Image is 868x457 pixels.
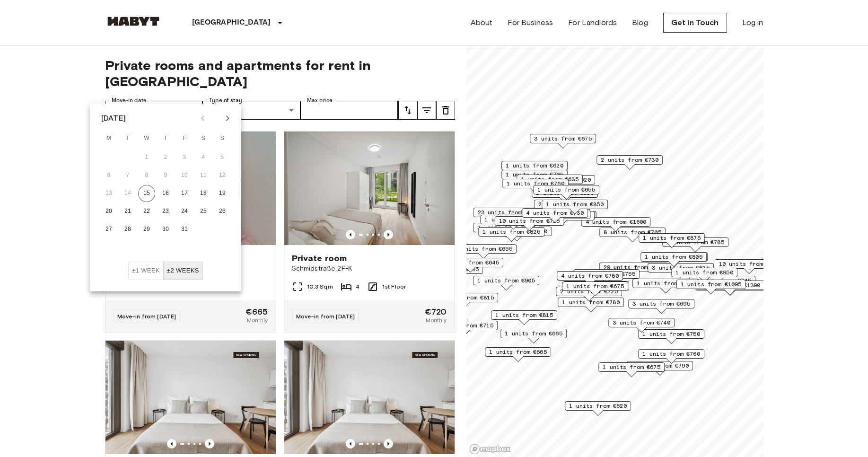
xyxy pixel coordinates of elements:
[558,298,624,312] div: Map marker
[214,129,231,148] span: Sunday
[473,276,539,290] div: Map marker
[119,203,136,220] button: 21
[195,203,212,220] button: 25
[680,280,741,289] span: 1 units from €1095
[638,349,704,364] div: Map marker
[112,97,147,105] label: Move-in date
[214,203,231,220] button: 26
[473,208,543,222] div: Map marker
[284,132,455,245] img: Marketing picture of unit DE-01-260-004-01
[477,208,538,217] span: 23 units from €655
[431,321,498,335] div: Map marker
[563,281,629,296] div: Map marker
[482,227,552,241] div: Map marker
[192,17,271,28] p: [GEOGRAPHIC_DATA]
[346,230,355,239] button: Previous image
[138,221,155,238] button: 29
[627,361,693,376] div: Map marker
[534,134,592,143] span: 3 units from €675
[163,262,203,280] button: ±2 weeks
[645,253,702,261] span: 1 units from €805
[384,439,393,448] button: Previous image
[637,279,694,288] span: 1 units from €685
[565,401,631,416] div: Map marker
[714,259,784,274] div: Map marker
[436,293,494,302] span: 1 units from €815
[643,234,701,242] span: 1 units from €875
[219,110,236,126] button: Next month
[437,258,503,272] div: Map marker
[489,348,547,356] span: 1 units from €665
[100,129,117,148] span: Monday
[562,298,620,307] span: 1 units from €780
[603,363,660,371] span: 1 units from €675
[631,361,689,370] span: 1 units from €790
[532,188,598,203] div: Map marker
[495,311,553,319] span: 1 units from €815
[599,228,666,242] div: Map marker
[662,237,728,252] div: Map marker
[534,200,600,214] div: Map marker
[128,262,203,280] div: Move In Flexibility
[101,113,126,124] div: [DATE]
[530,134,596,149] div: Map marker
[105,341,276,454] img: Marketing picture of unit DE-01-490-209-001
[666,238,724,246] span: 1 units from €785
[599,263,668,277] div: Map marker
[176,185,193,202] button: 17
[477,223,535,232] span: 3 units from €790
[480,215,546,229] div: Map marker
[562,281,628,296] div: Map marker
[506,161,563,170] span: 1 units from €620
[521,210,590,224] div: Map marker
[632,279,699,293] div: Map marker
[382,282,406,291] span: 1st Floor
[522,208,588,223] div: Map marker
[455,245,512,253] span: 2 units from €655
[167,439,176,448] button: Previous image
[284,131,455,333] a: Marketing picture of unit DE-01-260-004-01Previous imagePrevious imagePrivate roomSchmidstraße 2F...
[485,347,551,362] div: Map marker
[119,221,136,238] button: 28
[632,17,648,28] a: Blog
[432,293,498,308] div: Map marker
[214,185,231,202] button: 19
[573,269,640,284] div: Map marker
[119,129,136,148] span: Tuesday
[292,253,347,264] span: Private room
[603,263,664,272] span: 29 units from €720
[517,175,583,189] div: Map marker
[506,170,563,179] span: 1 units from €705
[538,200,596,209] span: 2 units from €730
[568,17,617,28] a: For Landlords
[640,252,707,267] div: Map marker
[663,13,727,33] a: Get in Touch
[477,276,535,285] span: 1 units from €905
[642,350,700,358] span: 1 units from €760
[417,101,436,120] button: tune
[478,227,544,242] div: Map marker
[507,179,564,188] span: 1 units from €760
[569,402,627,410] span: 1 units from €620
[566,282,624,290] span: 1 units from €675
[436,101,455,120] button: tune
[508,17,553,28] a: For Business
[719,260,780,268] span: 10 units from €645
[608,318,675,333] div: Map marker
[195,129,212,148] span: Saturday
[425,308,447,316] span: €720
[482,228,540,236] span: 1 units from €825
[537,185,595,194] span: 1 units from €655
[676,280,745,294] div: Map marker
[138,203,155,220] button: 22
[195,185,212,202] button: 18
[117,313,176,320] span: Move-in from [DATE]
[528,211,595,226] div: Map marker
[284,341,455,454] img: Marketing picture of unit DE-01-490-109-001
[502,179,569,193] div: Map marker
[494,216,564,231] div: Map marker
[533,185,599,200] div: Map marker
[176,203,193,220] button: 24
[596,155,663,170] div: Map marker
[581,217,650,232] div: Map marker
